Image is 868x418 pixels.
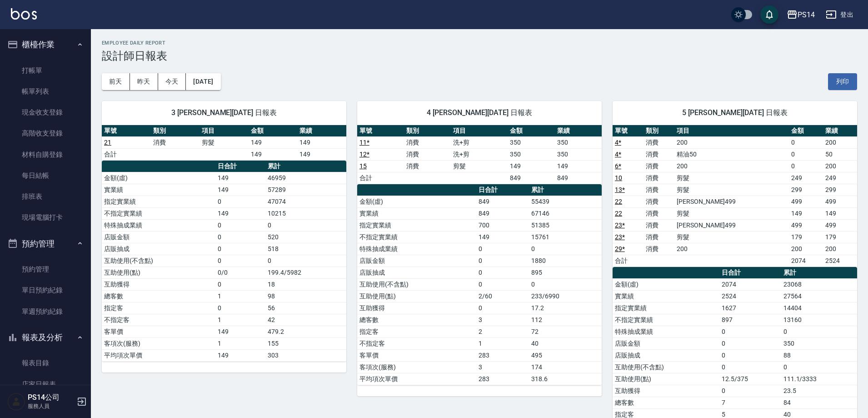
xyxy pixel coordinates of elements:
td: 149 [215,326,265,337]
td: 350 [508,148,554,160]
td: 149 [789,207,823,219]
td: 1627 [719,302,781,314]
a: 現金收支登錄 [4,102,87,123]
td: 149 [249,148,298,160]
td: 23.5 [781,385,857,397]
td: 消費 [644,136,674,148]
td: 10215 [265,207,346,219]
td: 店販抽成 [613,349,719,361]
td: 283 [476,349,529,361]
button: 前天 [102,73,130,90]
td: 互助獲得 [357,302,476,314]
td: 0 [789,136,823,148]
td: 149 [297,148,346,160]
td: 499 [789,196,823,207]
td: 實業績 [102,184,215,196]
td: 2 [476,326,529,337]
th: 單號 [102,125,151,137]
td: 金額(虛) [357,196,476,207]
td: 消費 [644,231,674,243]
p: 服務人員 [28,402,74,410]
td: 平均項次單價 [102,349,215,361]
td: 0 [476,302,529,314]
td: 0 [529,278,602,290]
td: 111.1/3333 [781,373,857,385]
td: 精油50 [674,148,789,160]
th: 業績 [555,125,602,137]
td: 98 [265,290,346,302]
td: 350 [781,337,857,349]
a: 22 [615,198,622,205]
td: 特殊抽成業績 [102,219,215,231]
td: 0 [781,361,857,373]
td: 0 [719,385,781,397]
td: 1 [215,314,265,326]
td: 指定客 [102,302,215,314]
td: 消費 [644,160,674,172]
a: 預約管理 [4,259,87,280]
td: 200 [674,136,789,148]
a: 報表目錄 [4,353,87,373]
td: 互助獲得 [102,278,215,290]
td: 149 [215,207,265,219]
td: 7 [719,397,781,408]
a: 高階收支登錄 [4,123,87,144]
th: 類別 [151,125,200,137]
table: a dense table [102,125,346,161]
td: 895 [529,267,602,278]
button: [DATE] [186,73,220,90]
td: 350 [555,136,602,148]
td: 互助使用(不含點) [357,278,476,290]
td: 平均項次單價 [357,373,476,385]
td: 155 [265,337,346,349]
td: 700 [476,219,529,231]
th: 單號 [613,125,644,137]
td: 3 [476,314,529,326]
td: 57289 [265,184,346,196]
td: 剪髮 [451,160,508,172]
td: 1 [215,337,265,349]
td: 剪髮 [674,172,789,184]
td: 849 [555,172,602,184]
td: 499 [789,219,823,231]
a: 排班表 [4,186,87,207]
td: 0 [215,196,265,207]
a: 單週預約紀錄 [4,301,87,322]
td: 0 [476,243,529,255]
td: 1 [476,337,529,349]
td: 0 [265,255,346,267]
td: 3 [476,361,529,373]
td: 0 [719,349,781,361]
a: 21 [104,139,111,146]
td: 350 [508,136,554,148]
td: 指定實業績 [357,219,476,231]
table: a dense table [613,125,857,267]
th: 日合計 [476,184,529,196]
td: 互助使用(點) [357,290,476,302]
a: 現場電腦打卡 [4,207,87,228]
td: 0 [476,278,529,290]
td: 849 [476,207,529,219]
a: 10 [615,174,622,181]
td: 互助獲得 [613,385,719,397]
td: 2/60 [476,290,529,302]
td: 0 [215,255,265,267]
th: 累計 [265,161,346,172]
td: 不指定實業績 [102,207,215,219]
td: 149 [249,136,298,148]
table: a dense table [357,184,602,385]
a: 店家日報表 [4,374,87,395]
td: 479.2 [265,326,346,337]
button: 昨天 [130,73,158,90]
td: 消費 [644,148,674,160]
td: 112 [529,314,602,326]
td: 消費 [404,160,451,172]
th: 項目 [674,125,789,137]
td: 合計 [102,148,151,160]
table: a dense table [357,125,602,184]
th: 累計 [529,184,602,196]
h3: 設計師日報表 [102,50,857,62]
td: 剪髮 [200,136,249,148]
td: 72 [529,326,602,337]
td: 0 [215,231,265,243]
